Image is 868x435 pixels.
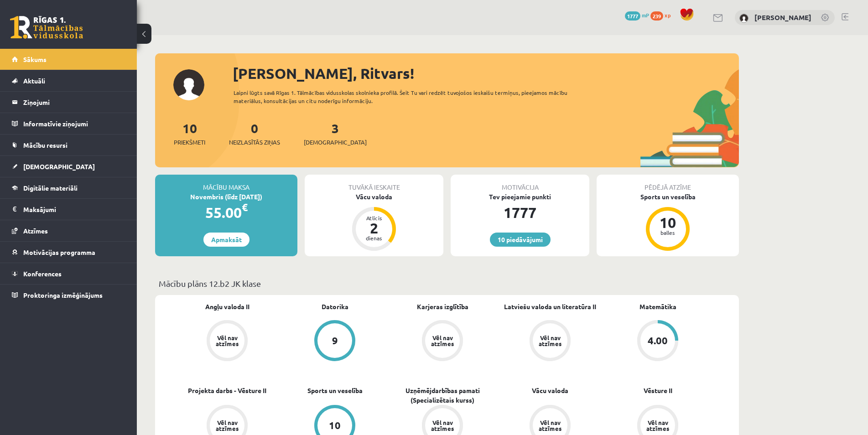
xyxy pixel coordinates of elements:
[23,141,68,149] span: Mācību resursi
[625,11,640,21] span: 1777
[329,420,341,430] div: 10
[12,220,125,241] a: Atzīmes
[597,192,739,202] div: Sports un veselība
[597,175,739,192] div: Pēdējā atzīme
[173,320,281,363] a: Vēl nav atzīmes
[23,269,62,278] span: Konferences
[644,386,672,395] a: Vēsture II
[490,233,551,247] a: 10 piedāvājumi
[23,291,103,299] span: Proktoringa izmēģinājums
[12,92,125,113] a: Ziņojumi
[23,113,125,134] legend: Informatīvie ziņojumi
[155,175,297,192] div: Mācību maksa
[188,386,266,395] a: Projekta darbs - Vēsture II
[12,263,125,284] a: Konferences
[12,242,125,263] a: Motivācijas programma
[10,16,83,39] a: Rīgas 1. Tālmācības vidusskola
[23,92,125,113] legend: Ziņojumi
[307,386,363,395] a: Sports un veselība
[389,386,496,405] a: Uzņēmējdarbības pamati (Specializētais kurss)
[23,77,45,85] span: Aktuāli
[360,221,388,235] div: 2
[12,177,125,198] a: Digitālie materiāli
[23,248,95,256] span: Motivācijas programma
[12,113,125,134] a: Informatīvie ziņojumi
[229,138,280,147] span: Neizlasītās ziņas
[504,302,596,311] a: Latviešu valoda un literatūra II
[665,11,670,19] span: xp
[174,120,205,147] a: 10Priekšmeti
[532,386,568,395] a: Vācu valoda
[12,135,125,155] a: Mācību resursi
[214,419,240,431] div: Vēl nav atzīmes
[12,70,125,91] a: Aktuāli
[233,62,739,84] div: [PERSON_NAME], Ritvars!
[451,192,589,202] div: Tev pieejamie punkti
[451,175,589,192] div: Motivācija
[754,13,811,22] a: [PERSON_NAME]
[23,162,95,171] span: [DEMOGRAPHIC_DATA]
[305,175,443,192] div: Tuvākā ieskaite
[604,320,712,363] a: 4.00
[650,11,663,21] span: 239
[305,192,443,202] div: Vācu valoda
[155,202,297,223] div: 55.00
[305,192,443,252] a: Vācu valoda Atlicis 2 dienas
[23,227,48,235] span: Atzīmes
[739,14,748,23] img: Ritvars Lauva
[537,335,563,347] div: Vēl nav atzīmes
[205,302,249,311] a: Angļu valoda II
[625,11,649,19] a: 1777 mP
[214,335,240,347] div: Vēl nav atzīmes
[430,419,455,431] div: Vēl nav atzīmes
[389,320,496,363] a: Vēl nav atzīmes
[360,215,388,221] div: Atlicis
[648,336,668,346] div: 4.00
[281,320,389,363] a: 9
[332,336,338,346] div: 9
[639,302,676,311] a: Matemātika
[322,302,348,311] a: Datorika
[203,233,249,247] a: Apmaksāt
[650,11,675,19] a: 239 xp
[597,192,739,252] a: Sports un veselība 10 balles
[23,184,78,192] span: Digitālie materiāli
[12,156,125,177] a: [DEMOGRAPHIC_DATA]
[360,235,388,241] div: dienas
[451,202,589,223] div: 1777
[12,49,125,70] a: Sākums
[304,120,367,147] a: 3[DEMOGRAPHIC_DATA]
[537,419,563,431] div: Vēl nav atzīmes
[234,88,584,105] div: Laipni lūgts savā Rīgas 1. Tālmācības vidusskolas skolnieka profilā. Šeit Tu vari redzēt tuvojošo...
[23,55,47,63] span: Sākums
[159,277,735,290] p: Mācību plāns 12.b2 JK klase
[229,120,280,147] a: 0Neizlasītās ziņas
[417,302,468,311] a: Karjeras izglītība
[12,199,125,220] a: Maksājumi
[496,320,604,363] a: Vēl nav atzīmes
[12,285,125,306] a: Proktoringa izmēģinājums
[654,215,681,230] div: 10
[645,419,670,431] div: Vēl nav atzīmes
[654,230,681,235] div: balles
[242,201,248,214] span: €
[155,192,297,202] div: Novembris (līdz [DATE])
[430,335,455,347] div: Vēl nav atzīmes
[304,138,367,147] span: [DEMOGRAPHIC_DATA]
[642,11,649,19] span: mP
[174,138,205,147] span: Priekšmeti
[23,199,125,220] legend: Maksājumi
